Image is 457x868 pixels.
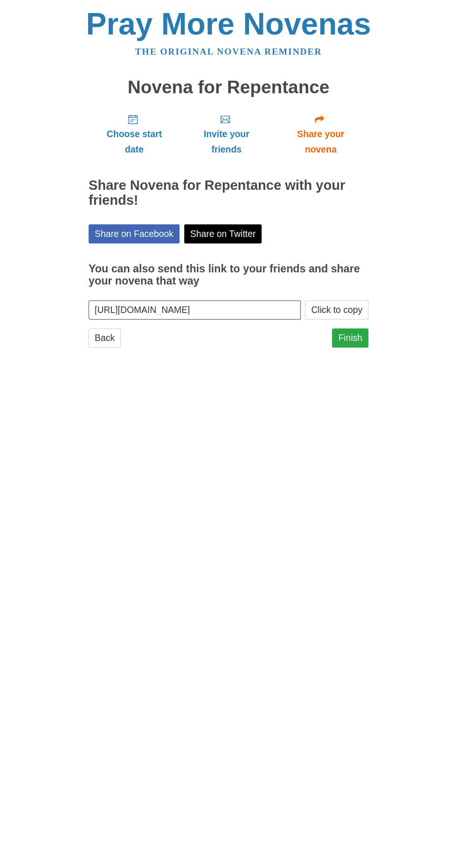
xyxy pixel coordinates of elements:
h2: Share Novena for Repentance with your friends! [89,178,368,208]
a: Share on Twitter [184,224,262,243]
a: Pray More Novenas [86,7,371,41]
button: Click to copy [305,300,368,319]
a: Share on Facebook [89,224,180,243]
span: Share your novena [282,126,359,157]
span: Choose start date [98,126,171,157]
span: Invite your friends [189,126,263,157]
a: The original novena reminder [135,47,322,56]
a: Choose start date [89,106,180,162]
a: Share your novena [273,106,368,162]
h3: You can also send this link to your friends and share your novena that way [89,263,368,287]
a: Invite your friends [180,106,273,162]
h1: Novena for Repentance [89,77,368,97]
a: Back [89,328,121,347]
a: Finish [332,328,368,347]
